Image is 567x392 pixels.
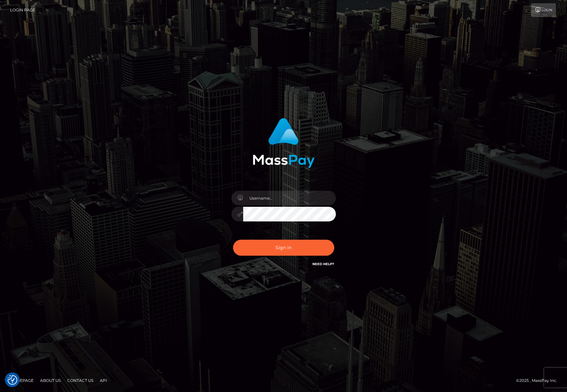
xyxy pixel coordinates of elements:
button: Sign in [233,240,334,256]
a: Contact Us [65,375,96,385]
a: Need Help? [312,262,334,266]
img: MassPay Login [253,118,315,168]
input: Username... [243,191,336,205]
img: Revisit consent button [8,375,17,385]
button: Consent Preferences [8,375,17,385]
a: Login [531,3,556,17]
a: Homepage [7,375,36,385]
a: About Us [38,375,63,385]
a: Login Page [10,3,35,17]
div: © 2025 , MassPay Inc. [516,377,562,384]
a: API [97,375,110,385]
